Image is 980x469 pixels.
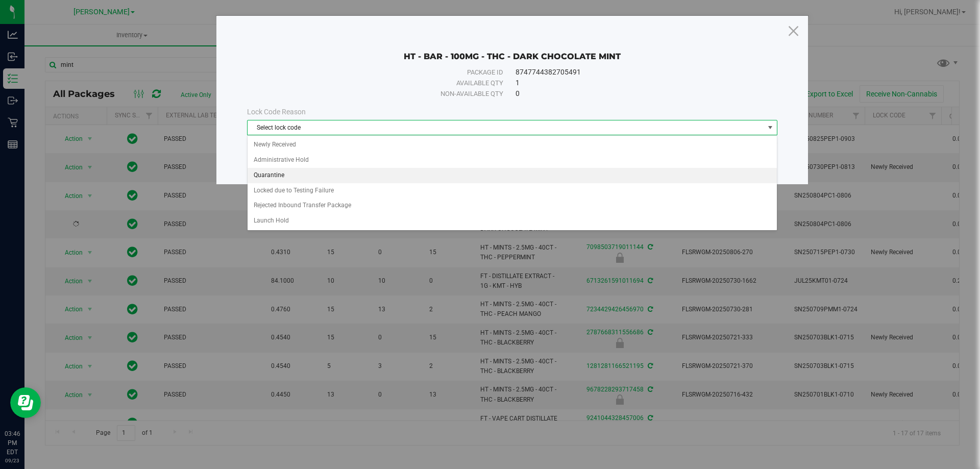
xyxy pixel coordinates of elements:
[516,78,754,88] div: 1
[248,153,777,168] li: Administrative Hold
[247,108,306,116] span: Lock Code Reason
[764,120,777,135] span: select
[270,78,503,88] div: Available qty
[270,67,503,78] div: Package ID
[516,88,754,99] div: 0
[248,183,777,199] li: Locked due to Testing Failure
[248,213,777,229] li: Launch Hold
[248,137,777,153] li: Newly Received
[247,36,777,62] div: HT - BAR - 100MG - THC - DARK CHOCOLATE MINT
[248,198,777,213] li: Rejected Inbound Transfer Package
[10,387,41,418] iframe: Resource center
[248,120,764,135] span: Select lock code
[248,168,777,183] li: Quarantine
[516,67,754,78] div: 8747744382705491
[270,89,503,99] div: Non-available qty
